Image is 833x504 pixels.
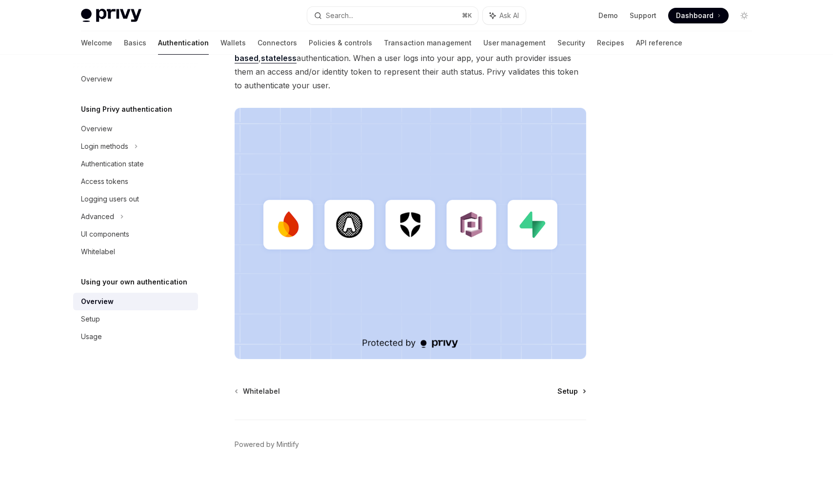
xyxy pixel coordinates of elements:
[261,53,297,63] a: stateless
[462,12,472,20] span: ⌘ K
[736,8,752,23] button: Toggle dark mode
[81,176,128,187] div: Access tokens
[235,440,299,449] a: Powered by Mintlify
[158,31,209,55] a: Authentication
[81,296,114,307] div: Overview
[243,386,280,396] span: Whitelabel
[73,243,198,261] a: Whitelabel
[598,11,618,20] a: Demo
[81,331,102,343] div: Usage
[236,386,280,396] a: Whitelabel
[81,9,141,22] img: light logo
[81,313,100,325] div: Setup
[636,31,682,55] a: API reference
[73,173,198,190] a: Access tokens
[309,31,372,55] a: Policies & controls
[81,276,187,288] h5: Using your own authentication
[81,103,172,115] h5: Using Privy authentication
[557,386,578,396] span: Setup
[73,293,198,310] a: Overview
[597,31,624,55] a: Recipes
[235,108,586,359] img: JWT-based auth splash
[483,7,526,24] button: Ask AI
[630,11,656,20] a: Support
[676,11,714,20] span: Dashboard
[73,190,198,208] a: Logging users out
[235,38,586,92] span: Privy’s authentication is fully compatible with any authentication provider that supports , authe...
[483,31,546,55] a: User management
[124,31,146,55] a: Basics
[557,31,585,55] a: Security
[326,10,353,21] div: Search...
[81,211,114,222] div: Advanced
[81,141,128,152] div: Login methods
[81,228,129,240] div: UI components
[557,386,585,396] a: Setup
[258,31,297,55] a: Connectors
[73,225,198,243] a: UI components
[73,120,198,138] a: Overview
[384,31,472,55] a: Transaction management
[81,158,144,170] div: Authentication state
[307,7,478,24] button: Search...⌘K
[73,328,198,345] a: Usage
[81,73,112,85] div: Overview
[73,70,198,88] a: Overview
[668,8,729,23] a: Dashboard
[81,246,115,258] div: Whitelabel
[220,31,246,55] a: Wallets
[73,155,198,173] a: Authentication state
[499,11,519,20] span: Ask AI
[81,193,139,205] div: Logging users out
[81,31,112,55] a: Welcome
[73,310,198,328] a: Setup
[81,123,112,135] div: Overview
